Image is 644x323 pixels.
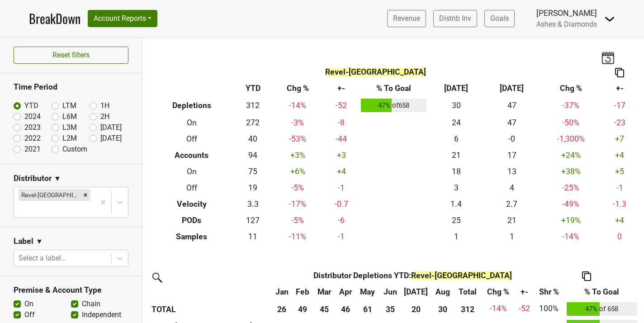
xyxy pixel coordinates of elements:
[484,180,540,196] td: 4
[387,10,426,27] a: Revenue
[149,163,234,180] th: On
[355,284,379,300] th: May: activate to sort column ascending
[536,20,597,28] span: Ashes & Diamonds
[490,304,507,313] span: -14%
[324,131,359,147] td: -44
[602,163,637,180] td: +5
[484,147,540,163] td: 17
[454,284,482,300] th: Total: activate to sort column ascending
[335,284,355,300] th: Apr: activate to sort column ascending
[54,173,61,184] span: ▼
[324,196,359,212] td: -0.7
[234,131,272,147] td: 40
[324,228,359,245] td: -1
[602,131,637,147] td: +7
[82,309,121,320] label: Independent
[540,114,602,131] td: -50 %
[313,300,335,318] th: 45
[540,196,602,212] td: -49 %
[272,97,324,115] td: -14 %
[272,81,324,97] th: Chg %
[80,189,90,201] div: Remove Revel-CA
[324,212,359,228] td: -6
[484,10,515,27] a: Goals
[484,228,540,245] td: 1
[313,284,335,300] th: Mar: activate to sort column ascending
[234,81,272,97] th: YTD
[293,300,313,318] th: 49
[149,131,234,147] th: Off
[14,82,128,92] h3: Time Period
[484,212,540,228] td: 21
[324,180,359,196] td: -1
[519,304,530,313] span: -52
[149,228,234,245] th: Samples
[379,300,401,318] th: 35
[24,309,35,320] label: Off
[272,114,324,131] td: -3 %
[272,212,324,228] td: -5 %
[484,196,540,212] td: 2.7
[234,212,272,228] td: 127
[401,284,431,300] th: Jul: activate to sort column ascending
[401,300,431,318] th: 20
[359,81,428,97] th: % To Goal
[149,284,271,300] th: &nbsp;: activate to sort column ascending
[14,174,52,183] h3: Distributor
[62,144,87,155] label: Custom
[533,284,564,300] th: Shr %: activate to sort column ascending
[272,147,324,163] td: +3 %
[602,97,637,115] td: -17
[433,10,477,27] a: Distrib Inv
[272,180,324,196] td: -5 %
[604,14,615,24] img: Dropdown Menu
[582,271,591,281] img: Copy to clipboard
[149,270,164,284] img: filter
[88,10,157,27] button: Account Reports
[149,114,234,131] th: On
[271,300,293,318] th: 26
[484,163,540,180] td: 13
[149,196,234,212] th: Velocity
[62,122,77,133] label: L3M
[272,228,324,245] td: -11 %
[14,47,128,64] button: Reset filters
[431,300,454,318] th: 30
[615,68,624,77] img: Copy to clipboard
[234,228,272,245] td: 11
[100,133,122,144] label: [DATE]
[540,180,602,196] td: -25 %
[533,300,564,318] td: 100%
[324,147,359,163] td: +3
[602,180,637,196] td: -1
[428,147,484,163] td: 21
[335,300,355,318] th: 46
[428,97,484,115] td: 30
[602,228,637,245] td: 0
[428,228,484,245] td: 1
[411,271,512,280] span: Revel-[GEOGRAPHIC_DATA]
[428,212,484,228] td: 25
[149,300,271,318] th: TOTAL
[100,122,122,133] label: [DATE]
[484,81,540,97] th: [DATE]
[62,111,77,122] label: L6M
[540,97,602,115] td: -37 %
[62,100,76,111] label: LTM
[324,81,359,97] th: +-
[602,114,637,131] td: -23
[149,180,234,196] th: Off
[14,237,33,246] h3: Label
[272,163,324,180] td: +6 %
[36,236,43,247] span: ▼
[234,147,272,163] td: 94
[428,81,484,97] th: [DATE]
[14,285,128,295] h3: Premise & Account Type
[100,100,109,111] label: 1H
[149,147,234,163] th: Accounts
[24,144,41,155] label: 2021
[324,114,359,131] td: -8
[431,284,454,300] th: Aug: activate to sort column ascending
[379,284,401,300] th: Jun: activate to sort column ascending
[293,284,313,300] th: Feb: activate to sort column ascending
